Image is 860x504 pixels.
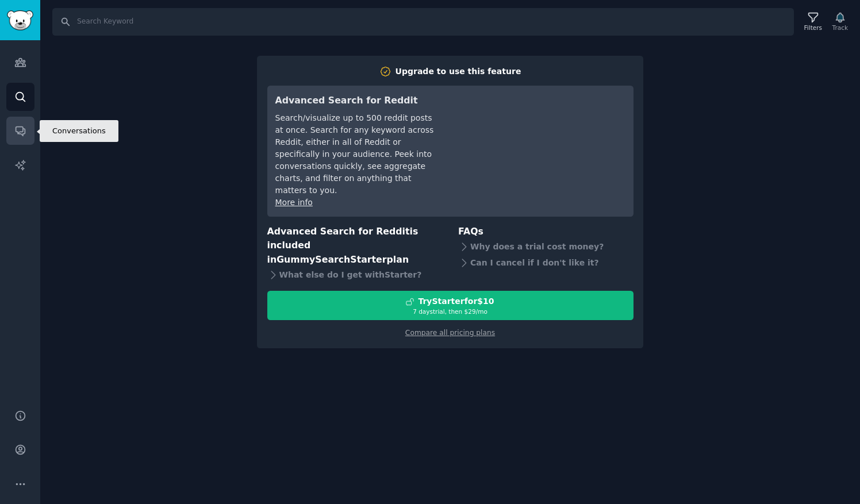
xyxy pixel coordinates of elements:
[7,10,33,30] img: GummySearch logo
[804,24,822,32] div: Filters
[458,255,634,271] div: Can I cancel if I don't like it?
[52,8,794,36] input: Search Keyword
[418,295,494,307] div: Try Starter for $10
[267,291,634,320] button: TryStarterfor$107 daystrial, then $29/mo
[267,267,443,283] div: What else do I get with Starter ?
[275,198,313,207] a: More info
[275,112,437,197] div: Search/visualize up to 500 reddit posts at once. Search for any keyword across Reddit, either in ...
[396,66,521,78] div: Upgrade to use this feature
[453,94,625,180] iframe: YouTube video player
[275,94,437,108] h3: Advanced Search for Reddit
[458,225,634,239] h3: FAQs
[405,329,495,337] a: Compare all pricing plans
[277,254,386,265] span: GummySearch Starter
[458,238,634,255] div: Why does a trial cost money?
[267,225,443,267] h3: Advanced Search for Reddit is included in plan
[268,307,633,316] div: 7 days trial, then $ 29 /mo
